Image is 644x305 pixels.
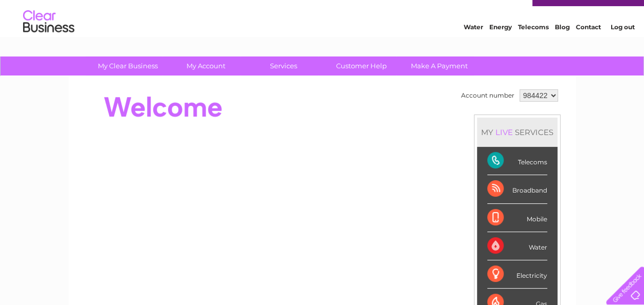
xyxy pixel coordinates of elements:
[487,204,547,232] div: Mobile
[23,27,75,58] img: logo.png
[459,87,517,104] td: Account number
[241,56,326,75] a: Services
[477,118,557,147] div: MY SERVICES
[487,175,547,203] div: Broadband
[610,44,634,51] a: Log out
[80,6,565,50] div: Clear Business is a trading name of Verastar Limited (registered in [GEOGRAPHIC_DATA] No. 3667643...
[489,44,512,51] a: Energy
[397,56,482,75] a: Make A Payment
[487,260,547,289] div: Electricity
[319,56,404,75] a: Customer Help
[163,56,248,75] a: My Account
[487,147,547,175] div: Telecoms
[487,232,547,260] div: Water
[493,127,515,137] div: LIVE
[451,5,522,18] a: 0333 014 3131
[576,44,601,51] a: Contact
[555,44,570,51] a: Blog
[86,56,170,75] a: My Clear Business
[518,44,549,51] a: Telecoms
[464,44,483,51] a: Water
